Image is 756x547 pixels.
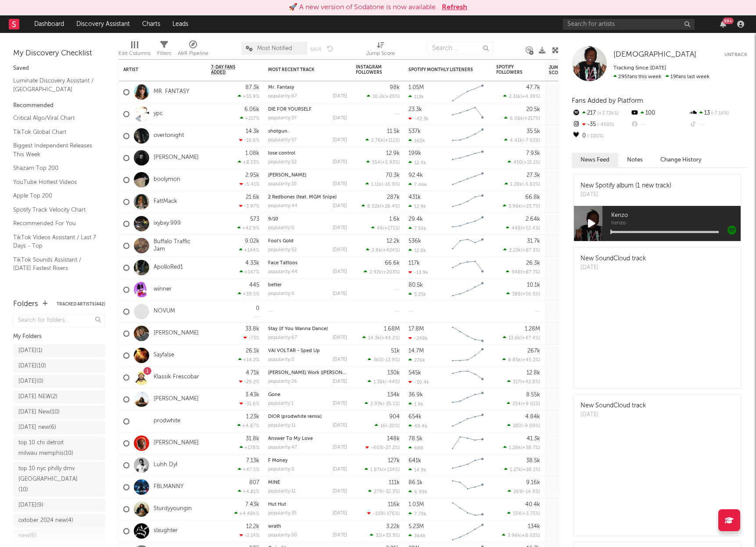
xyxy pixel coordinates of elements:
[549,87,584,97] div: 97.1
[580,191,671,199] div: [DATE]
[13,101,105,111] div: Recommended
[613,51,696,58] span: [DEMOGRAPHIC_DATA]
[390,85,400,90] div: 98k
[509,248,521,253] span: 2.23k
[13,436,105,460] a: top 10 chi detroit milwau memphis(10)
[154,238,202,253] a: Buffalo Traffic Jam
[367,94,400,99] div: ( )
[611,221,741,226] span: Kenzo
[268,524,281,529] a: wrath
[611,210,741,221] span: Kenzo
[268,195,347,200] div: 2 Redbones (feat. MGM Snipe)
[572,108,630,119] div: 217
[427,42,493,55] input: Search...
[154,88,189,96] a: MR. FANTASY
[408,204,426,209] div: 12.9k
[268,182,297,187] div: popularity: 10
[154,176,180,184] a: boolymon
[333,204,347,209] div: [DATE]
[268,414,322,419] a: DIOR (prodwhite remix)
[237,225,259,231] div: +42.9 %
[613,74,661,79] span: 295 fans this week
[289,2,437,13] div: 🚀 A new version of Sodatone is now available.
[13,406,105,419] a: [DATE] New(10)
[549,241,584,251] div: 87.0
[18,515,73,526] div: oxtober 2024 new ( 4 )
[245,260,259,266] div: 4.33k
[383,270,398,275] span: +203 %
[268,129,347,134] div: shotgun.
[123,67,189,72] div: Artist
[448,103,487,125] svg: Chart title
[513,160,522,165] span: 450
[526,107,540,112] div: 20.5k
[118,37,150,63] div: Edit Columns
[268,392,280,397] a: Gone
[268,239,347,244] div: Fool's Gold
[366,247,400,253] div: ( )
[371,138,383,143] span: 2.76k
[689,119,747,130] div: --
[13,421,105,434] a: [DATE] new(6)
[268,283,282,288] a: better
[244,107,259,112] div: 6.06k
[366,37,395,63] div: Jump Score
[154,505,192,513] a: Sturdyyoungin
[13,76,97,94] a: Luminate Discovery Assistant / [GEOGRAPHIC_DATA]
[386,151,400,156] div: 12.9k
[18,407,60,417] div: [DATE] New ( 10 )
[408,291,426,297] div: 5.25k
[268,480,280,485] a: MINE
[239,203,259,209] div: -3.97 %
[154,264,183,271] a: ApolloRed1
[154,483,183,491] a: FBLMANNY
[13,514,105,527] a: oxtober 2024 new(4)
[389,216,400,222] div: 1.6k
[327,44,333,52] button: Undo the changes to the current view.
[310,47,322,52] button: Save
[408,116,429,122] div: -42.3k
[13,462,105,497] a: top 10 nyc philly dmv [GEOGRAPHIC_DATA](10)
[154,330,199,337] a: [PERSON_NAME]
[257,46,292,51] span: Most Notified
[526,85,540,90] div: 47.7k
[154,220,181,227] a: ixybxy.999
[408,270,428,275] div: -13.9k
[245,173,259,178] div: 2.95k
[268,85,347,90] div: Mr. Fantasy
[13,255,97,273] a: TikTok Sounds Assistant / [DATE] Fastest Risers
[408,248,426,253] div: 12.8k
[373,94,384,99] span: 10.2k
[268,67,334,72] div: Most Recent Track
[549,306,584,317] div: 85.9
[157,48,171,59] div: Filters
[549,263,584,273] div: 86.6
[383,248,398,253] span: +424 %
[526,151,540,156] div: 7.93k
[522,94,539,99] span: +4.39 %
[387,129,400,134] div: 11.5k
[28,15,70,33] a: Dashboard
[408,194,421,200] div: 431k
[154,439,199,447] a: [PERSON_NAME]
[268,261,297,266] a: Face Tattoos
[333,116,347,121] div: [DATE]
[249,282,259,288] div: 445
[527,238,540,244] div: 31.7k
[408,160,426,166] div: 12.4k
[549,65,571,76] div: Jump Score
[245,151,259,156] div: 1.08k
[238,291,259,297] div: +39.5 %
[448,257,487,279] svg: Chart title
[408,260,420,266] div: 117k
[448,81,487,103] svg: Chart title
[256,306,259,311] div: 0
[652,153,710,167] button: Change History
[510,116,523,121] span: 6.06k
[572,153,618,167] button: News Feed
[268,94,297,99] div: popularity: 67
[506,269,540,275] div: ( )
[386,173,400,178] div: 70.3k
[268,107,312,112] a: DIE FOR YOURSELF
[504,115,540,121] div: ( )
